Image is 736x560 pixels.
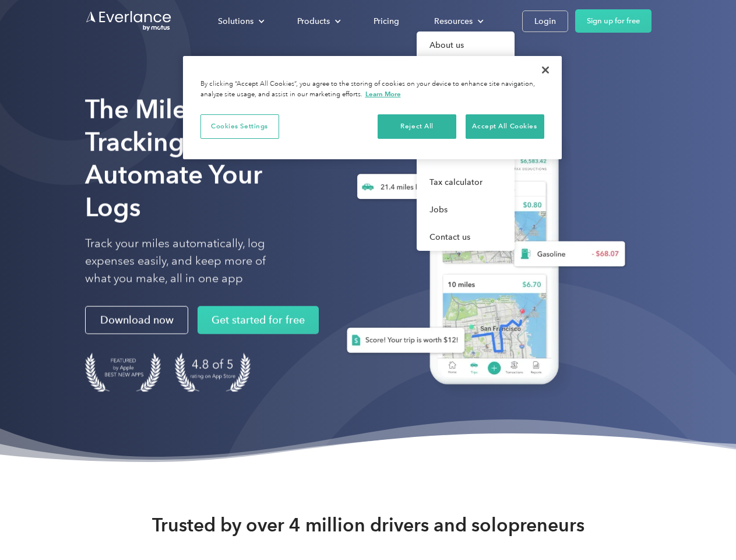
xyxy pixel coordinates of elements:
[378,114,456,139] button: Reject All
[466,114,544,139] button: Accept All Cookies
[200,79,544,100] div: By clicking “Accept All Cookies”, you agree to the storing of cookies on your device to enhance s...
[417,169,515,196] a: Tax calculator
[218,14,253,29] div: Solutions
[183,56,562,159] div: Cookie banner
[434,14,473,29] div: Resources
[533,57,558,83] button: Close
[198,306,319,334] a: Get started for free
[286,11,350,32] div: Products
[152,513,584,537] strong: Trusted by over 4 million drivers and solopreneurs
[417,223,515,251] a: Contact us
[85,10,172,32] a: Go to homepage
[297,14,330,29] div: Products
[85,235,293,288] p: Track your miles automatically, log expenses easily, and keep more of what you make, all in one app
[206,11,274,32] div: Solutions
[422,11,493,32] div: Resources
[417,196,515,223] a: Jobs
[575,9,652,33] a: Sign up for free
[417,32,515,59] a: About us
[200,114,279,139] button: Cookies Settings
[534,14,556,29] div: Login
[522,10,568,32] a: Login
[85,353,161,392] img: Badge for Featured by Apple Best New Apps
[328,111,635,402] img: Everlance, mileage tracker app, expense tracking app
[183,56,562,159] div: Privacy
[365,90,401,98] a: More information about your privacy, opens in a new tab
[175,353,251,392] img: 4.9 out of 5 stars on the app store
[85,306,188,334] a: Download now
[417,32,515,251] nav: Resources
[374,14,399,29] div: Pricing
[362,11,411,32] a: Pricing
